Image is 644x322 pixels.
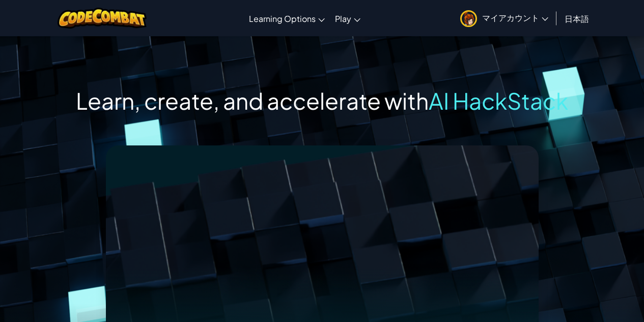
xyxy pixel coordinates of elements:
a: Learning Options [244,5,330,32]
span: マイアカウント [482,12,548,23]
span: AI HackStack [429,86,568,115]
span: 日本語 [565,13,589,24]
a: マイアカウント [455,2,553,34]
a: 日本語 [559,5,594,32]
a: Play [330,5,366,32]
img: avatar [460,10,477,27]
span: Learn, create, and accelerate with [76,86,429,115]
span: Learning Options [249,13,316,24]
img: CodeCombat logo [58,8,147,29]
span: Play [335,13,351,24]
